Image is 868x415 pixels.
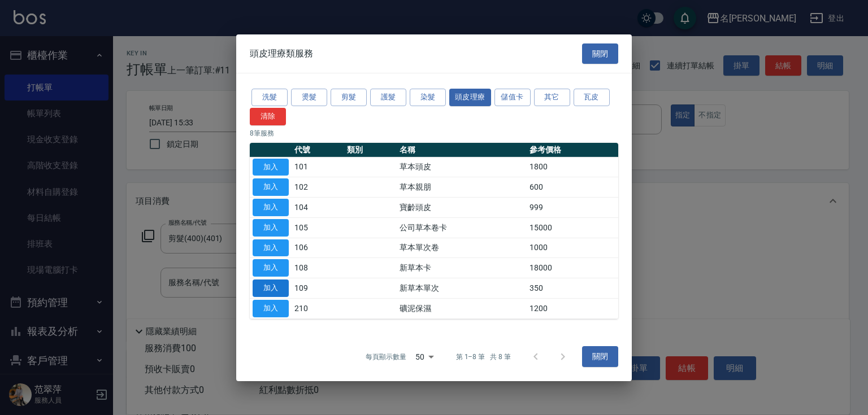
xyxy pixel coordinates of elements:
[292,238,344,258] td: 106
[250,128,618,138] p: 8 筆服務
[527,157,618,177] td: 1800
[411,341,438,372] div: 50
[527,298,618,318] td: 1200
[397,142,527,157] th: 名稱
[292,177,344,198] td: 102
[253,158,289,176] button: 加入
[253,178,289,196] button: 加入
[527,258,618,278] td: 18000
[250,48,313,59] span: 頭皮理療類服務
[574,89,610,106] button: 瓦皮
[527,238,618,258] td: 1000
[292,298,344,318] td: 210
[253,239,289,256] button: 加入
[527,142,618,157] th: 參考價格
[397,298,527,318] td: 礦泥保濕
[449,89,491,106] button: 頭皮理療
[366,352,406,362] p: 每頁顯示數量
[582,43,618,64] button: 關閉
[331,89,367,106] button: 剪髮
[370,89,406,106] button: 護髮
[292,217,344,238] td: 105
[527,197,618,217] td: 999
[527,278,618,298] td: 350
[582,346,618,367] button: 關閉
[397,177,527,198] td: 草本親朋
[253,219,289,237] button: 加入
[292,258,344,278] td: 108
[292,197,344,217] td: 104
[292,278,344,298] td: 109
[534,89,570,106] button: 其它
[292,142,344,157] th: 代號
[397,197,527,217] td: 寶齡頭皮
[253,259,289,277] button: 加入
[397,157,527,177] td: 草本頭皮
[292,157,344,177] td: 101
[253,199,289,216] button: 加入
[253,279,289,297] button: 加入
[527,217,618,238] td: 15000
[494,89,531,106] button: 儲值卡
[527,177,618,198] td: 600
[397,278,527,298] td: 新草本單次
[397,258,527,278] td: 新草本卡
[253,300,289,317] button: 加入
[410,89,446,106] button: 染髮
[397,238,527,258] td: 草本單次卷
[397,217,527,238] td: 公司草本卷卡
[250,108,286,125] button: 清除
[291,89,327,106] button: 燙髮
[251,89,288,106] button: 洗髮
[344,142,397,157] th: 類別
[456,352,511,362] p: 第 1–8 筆 共 8 筆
